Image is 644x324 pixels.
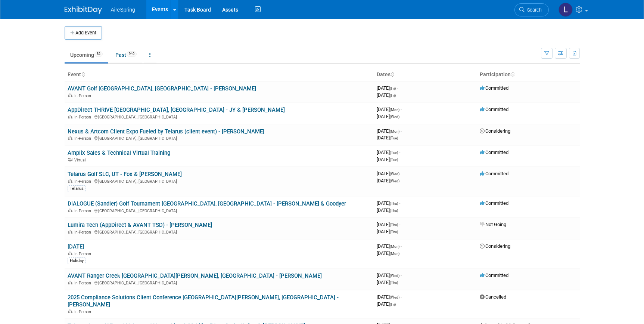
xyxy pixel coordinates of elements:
[111,7,135,13] span: AireSpring
[480,107,508,112] span: Committed
[390,223,398,227] span: (Thu)
[68,230,72,234] img: In-Person Event
[480,222,506,227] span: Not Going
[377,250,399,256] span: [DATE]
[390,136,398,140] span: (Tue)
[559,3,573,17] img: Lisa Chow
[480,85,508,91] span: Committed
[480,171,508,176] span: Committed
[65,26,102,40] button: Add Event
[390,244,399,249] span: (Mon)
[74,158,88,163] span: Virtual
[390,115,399,119] span: (Wed)
[68,309,72,313] img: In-Person Event
[377,178,399,183] span: [DATE]
[68,93,72,97] img: In-Person Event
[480,128,510,134] span: Considering
[74,179,93,184] span: In-Person
[74,93,93,98] span: In-Person
[377,229,398,234] span: [DATE]
[74,115,93,120] span: In-Person
[401,107,402,112] span: -
[480,243,510,249] span: Considering
[374,68,477,81] th: Dates
[68,280,371,286] div: [GEOGRAPHIC_DATA], [GEOGRAPHIC_DATA]
[94,51,103,57] span: 82
[511,71,514,77] a: Sort by Participation Type
[68,178,371,184] div: [GEOGRAPHIC_DATA], [GEOGRAPHIC_DATA]
[377,128,402,134] span: [DATE]
[68,294,339,308] a: 2025 Compliance Solutions Client Conference [GEOGRAPHIC_DATA][PERSON_NAME], [GEOGRAPHIC_DATA] - [...
[68,135,371,141] div: [GEOGRAPHIC_DATA], [GEOGRAPHIC_DATA]
[74,252,93,256] span: In-Person
[74,230,93,235] span: In-Person
[390,274,399,278] span: (Wed)
[377,149,400,155] span: [DATE]
[390,158,398,162] span: (Tue)
[401,272,402,278] span: -
[68,243,84,250] a: [DATE]
[377,85,398,91] span: [DATE]
[68,158,72,161] img: Virtual Event
[68,207,371,213] div: [GEOGRAPHIC_DATA], [GEOGRAPHIC_DATA]
[399,222,400,227] span: -
[391,71,394,77] a: Sort by Start Date
[480,272,508,278] span: Committed
[397,85,398,91] span: -
[68,229,371,235] div: [GEOGRAPHIC_DATA], [GEOGRAPHIC_DATA]
[68,136,72,140] img: In-Person Event
[525,7,542,13] span: Search
[390,302,396,306] span: (Fri)
[377,92,396,98] span: [DATE]
[390,281,398,285] span: (Thu)
[68,209,72,212] img: In-Person Event
[68,281,72,284] img: In-Person Event
[68,179,72,183] img: In-Person Event
[401,294,402,300] span: -
[68,200,346,207] a: DiALOGUE (Sandler) Golf Tournament [GEOGRAPHIC_DATA], [GEOGRAPHIC_DATA] - [PERSON_NAME] & Goodyer
[65,6,102,14] img: ExhibitDay
[390,252,399,256] span: (Mon)
[68,185,86,192] div: Telarus
[399,200,400,206] span: -
[514,3,549,16] a: Search
[377,280,398,285] span: [DATE]
[390,209,398,213] span: (Thu)
[390,179,399,183] span: (Wed)
[74,136,93,141] span: In-Person
[65,68,374,81] th: Event
[65,48,108,62] a: Upcoming82
[68,252,72,255] img: In-Person Event
[68,272,322,279] a: AVANT Ranger Creek [GEOGRAPHIC_DATA][PERSON_NAME], [GEOGRAPHIC_DATA] - [PERSON_NAME]
[377,207,398,213] span: [DATE]
[68,85,256,92] a: AVANT Golf [GEOGRAPHIC_DATA], [GEOGRAPHIC_DATA] - [PERSON_NAME]
[68,149,170,156] a: Amplix Sales & Technical Virtual Training
[377,243,402,249] span: [DATE]
[68,222,212,228] a: Lumira Tech (AppDirect & AVANT TSD) - [PERSON_NAME]
[390,295,399,299] span: (Wed)
[377,135,398,141] span: [DATE]
[74,209,93,213] span: In-Person
[390,86,396,90] span: (Fri)
[390,108,399,112] span: (Mon)
[74,281,93,286] span: In-Person
[377,272,402,278] span: [DATE]
[390,172,399,176] span: (Wed)
[127,51,137,57] span: 940
[377,157,398,162] span: [DATE]
[81,71,85,77] a: Sort by Event Name
[390,93,396,98] span: (Fri)
[401,243,402,249] span: -
[377,301,396,307] span: [DATE]
[377,200,400,206] span: [DATE]
[377,114,399,119] span: [DATE]
[480,294,506,300] span: Cancelled
[68,115,72,118] img: In-Person Event
[377,222,400,227] span: [DATE]
[377,107,402,112] span: [DATE]
[401,128,402,134] span: -
[477,68,580,81] th: Participation
[480,149,508,155] span: Committed
[480,200,508,206] span: Committed
[377,294,402,300] span: [DATE]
